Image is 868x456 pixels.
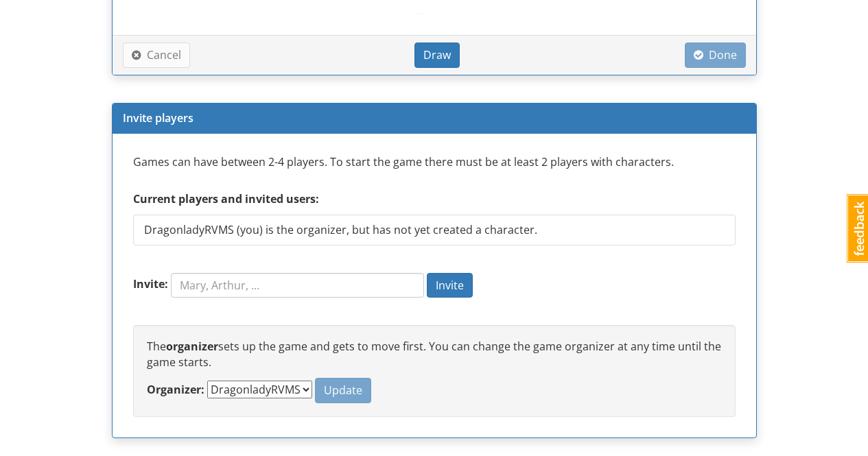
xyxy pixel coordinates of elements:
[132,47,181,62] span: Cancel
[263,222,537,237] span: is the organizer, but has not yet created a character.
[113,104,756,134] div: Invite players
[166,339,218,354] strong: organizer
[144,222,537,238] span: DragonladyRVMS (you)
[694,47,737,62] span: Done
[123,43,190,68] button: Cancel
[427,273,473,298] button: Invite
[324,383,362,398] span: Update
[147,382,204,398] label: Organizer:
[171,273,424,298] input: Mary, Arthur, ...
[133,191,319,206] strong: Current players and invited users:
[147,339,722,370] p: The sets up the game and gets to move first. You can change the game organizer at any time until ...
[414,43,460,68] button: Draw
[436,278,464,293] span: Invite
[133,154,736,184] p: Games can have between 2-4 players. To start the game there must be at least 2 players with chara...
[423,47,451,62] span: Draw
[315,378,371,403] button: Update
[685,43,746,68] button: Done
[133,276,168,292] label: Invite:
